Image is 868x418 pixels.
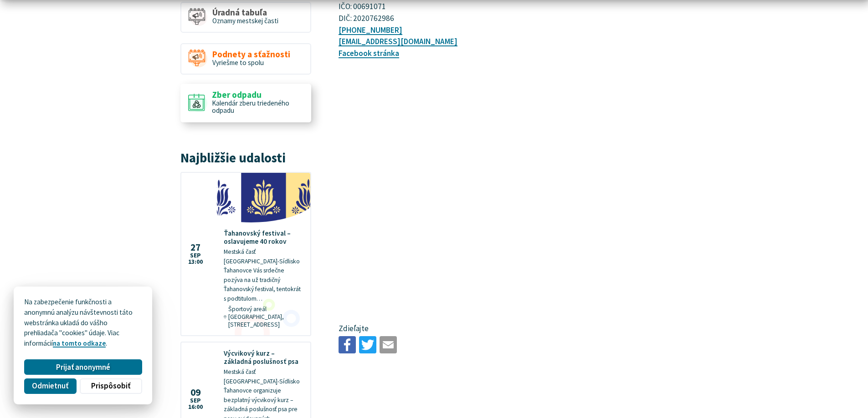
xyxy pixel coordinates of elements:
[339,36,457,46] a: [EMAIL_ADDRESS][DOMAIN_NAME]
[212,90,303,100] span: Zber odpadu
[212,8,278,17] span: Úradná tabuľa
[212,50,290,59] span: Podnety a sťažnosti
[212,58,264,67] span: Vyriešme to spolu
[339,1,516,24] p: IČO: 00691071 DIČ: 2020762986
[56,363,110,372] span: Prijať anonymné
[380,336,397,353] img: Zdieľať e-mailom
[212,99,289,115] span: Kalendár zberu triedeného odpadu
[180,84,311,123] a: Zber odpadu Kalendár zberu triedeného odpadu
[53,339,106,347] a: na tomto odkaze
[180,43,311,75] a: Podnety a sťažnosti Vyriešme to spolu
[224,247,303,303] p: Mestská časť [GEOGRAPHIC_DATA]-Sídlisko Ťahanovce Vás srdečne pozýva na už tradičný Ťahanovský fe...
[24,378,76,394] button: Odmietnuť
[91,381,130,391] span: Prispôsobiť
[359,336,376,353] img: Zdieľať na Twitteri
[24,359,142,375] button: Prijať anonymné
[180,151,311,165] h3: Najbližšie udalosti
[339,25,402,35] a: [PHONE_NUMBER]
[32,381,68,391] span: Odmietnuť
[180,2,311,33] a: Úradná tabuľa Oznamy mestskej časti
[188,243,203,252] span: 27
[339,336,356,353] img: Zdieľať na Facebooku
[181,173,310,336] a: Ťahanovský festival – oslavujeme 40 rokov Mestská časť [GEOGRAPHIC_DATA]-Sídlisko Ťahanovce Vás s...
[80,378,142,394] button: Prispôsobiť
[24,297,142,349] p: Na zabezpečenie funkčnosti a anonymnú analýzu návštevnosti táto webstránka ukladá do vášho prehli...
[212,16,278,25] span: Oznamy mestskej časti
[228,305,303,328] span: Športový areál [GEOGRAPHIC_DATA], [STREET_ADDRESS]
[224,229,303,246] h4: Ťahanovský festival – oslavujeme 40 rokov
[188,259,203,265] span: 13:00
[339,48,399,58] a: Facebook stránka
[339,323,646,335] p: Zdieľajte
[188,252,203,259] span: sep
